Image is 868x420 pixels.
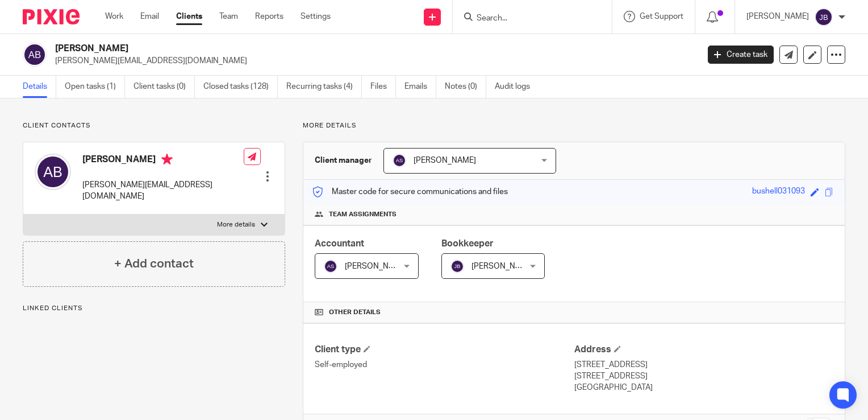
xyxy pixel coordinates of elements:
[23,304,285,313] p: Linked clients
[329,308,381,317] span: Other details
[55,55,691,67] p: [PERSON_NAME][EMAIL_ADDRESS][DOMAIN_NAME]
[746,11,809,22] p: [PERSON_NAME]
[414,157,476,164] span: [PERSON_NAME]
[303,121,845,130] p: More details
[203,76,278,98] a: Closed tasks (128)
[114,255,194,273] h4: + Add contact
[55,43,564,55] h2: [PERSON_NAME]
[255,11,283,22] a: Reports
[23,43,47,67] img: svg%3E
[35,154,71,190] img: svg%3E
[176,11,202,22] a: Clients
[404,76,436,98] a: Emails
[23,76,56,98] a: Details
[345,262,407,270] span: [PERSON_NAME]
[217,220,255,229] p: More details
[82,179,244,203] p: [PERSON_NAME][EMAIL_ADDRESS][DOMAIN_NAME]
[315,155,372,166] h3: Client manager
[315,359,574,370] p: Self-employed
[574,359,833,370] p: [STREET_ADDRESS]
[640,13,683,20] span: Get Support
[23,9,80,24] img: Pixie
[815,8,833,26] img: svg%3E
[65,76,125,98] a: Open tasks (1)
[471,262,534,270] span: [PERSON_NAME]
[574,382,833,393] p: [GEOGRAPHIC_DATA]
[708,46,774,64] a: Create task
[752,186,805,199] div: bushell031093
[445,76,486,98] a: Notes (0)
[393,154,406,167] img: svg%3E
[450,260,464,273] img: svg%3E
[82,154,244,168] h4: [PERSON_NAME]
[140,11,159,22] a: Email
[441,239,494,248] span: Bookkeeper
[475,14,578,24] input: Search
[315,344,574,356] h4: Client type
[301,11,331,22] a: Settings
[315,239,364,248] span: Accountant
[161,154,173,165] i: Primary
[23,121,285,130] p: Client contacts
[219,11,238,22] a: Team
[312,186,508,197] p: Master code for secure communications and files
[329,210,397,219] span: Team assignments
[133,76,195,98] a: Client tasks (0)
[286,76,362,98] a: Recurring tasks (4)
[574,344,833,356] h4: Address
[105,11,123,22] a: Work
[574,370,833,382] p: [STREET_ADDRESS]
[324,260,337,273] img: svg%3E
[495,76,539,98] a: Audit logs
[370,76,396,98] a: Files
